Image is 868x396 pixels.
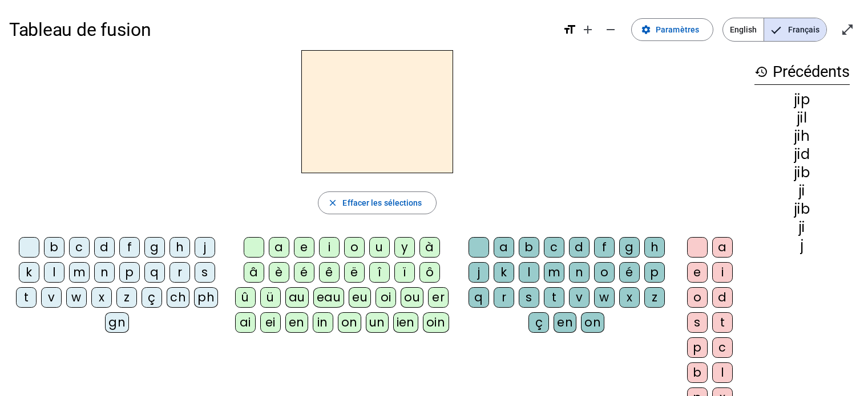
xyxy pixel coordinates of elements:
div: e [687,262,708,283]
div: oin [423,312,449,333]
div: t [16,287,37,308]
div: l [712,362,733,383]
div: t [712,312,733,333]
div: en [554,312,576,333]
div: n [569,262,590,283]
div: û [235,287,256,308]
div: i [712,262,733,283]
div: on [338,312,361,333]
div: s [687,312,708,333]
div: r [494,287,514,308]
div: o [594,262,615,283]
div: y [394,237,415,258]
mat-icon: close [328,198,338,208]
div: ë [344,262,365,283]
div: z [644,287,665,308]
div: b [519,237,539,258]
div: jip [754,93,850,107]
div: â [244,262,264,283]
div: jib [754,166,850,179]
div: w [594,287,615,308]
div: à [419,237,440,258]
div: x [91,287,112,308]
mat-icon: open_in_full [841,23,854,36]
div: t [544,287,564,308]
div: un [366,312,389,333]
div: g [619,237,640,258]
div: eau [313,287,345,308]
div: c [712,337,733,358]
div: k [494,262,514,283]
button: Paramètres [631,18,713,41]
div: é [619,262,640,283]
mat-icon: settings [641,25,651,35]
div: ei [260,312,281,333]
div: v [41,287,62,308]
div: b [44,237,64,258]
div: é [294,262,314,283]
button: Augmenter la taille de la police [576,18,599,41]
div: b [687,362,708,383]
div: c [544,237,564,258]
mat-icon: remove [604,23,617,36]
div: f [119,237,140,258]
div: k [19,262,39,283]
div: in [313,312,333,333]
div: f [594,237,615,258]
div: î [369,262,390,283]
div: s [195,262,215,283]
div: a [712,237,733,258]
div: o [344,237,365,258]
div: en [285,312,308,333]
div: j [469,262,489,283]
div: ien [393,312,419,333]
mat-icon: history [754,65,768,79]
div: w [66,287,87,308]
span: Paramètres [656,23,699,36]
div: ou [401,287,423,308]
div: q [144,262,165,283]
div: ph [194,287,218,308]
div: jih [754,129,850,143]
div: p [644,262,665,283]
span: Français [764,18,826,41]
div: jib [754,202,850,216]
div: ü [260,287,281,308]
button: Entrer en plein écran [836,18,859,41]
h1: Tableau de fusion [9,11,554,48]
div: er [428,287,449,308]
div: m [69,262,90,283]
div: ç [528,312,549,333]
div: i [319,237,340,258]
div: z [116,287,137,308]
div: gn [105,312,129,333]
div: n [94,262,115,283]
span: Effacer les sélections [342,196,422,210]
div: ç [142,287,162,308]
div: ji [754,221,850,234]
h3: Précédents [754,59,850,85]
div: ch [167,287,189,308]
div: j [195,237,215,258]
div: g [144,237,165,258]
div: d [712,287,733,308]
span: English [723,18,764,41]
div: ï [394,262,415,283]
div: v [569,287,590,308]
div: l [44,262,64,283]
div: j [754,239,850,252]
div: ai [235,312,256,333]
div: x [619,287,640,308]
div: e [294,237,314,258]
div: ji [754,184,850,198]
div: d [94,237,115,258]
div: o [687,287,708,308]
div: h [169,237,190,258]
div: eu [349,287,371,308]
div: jil [754,111,850,125]
div: u [369,237,390,258]
mat-button-toggle-group: Language selection [722,18,827,42]
div: on [581,312,604,333]
div: l [519,262,539,283]
div: oi [376,287,396,308]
